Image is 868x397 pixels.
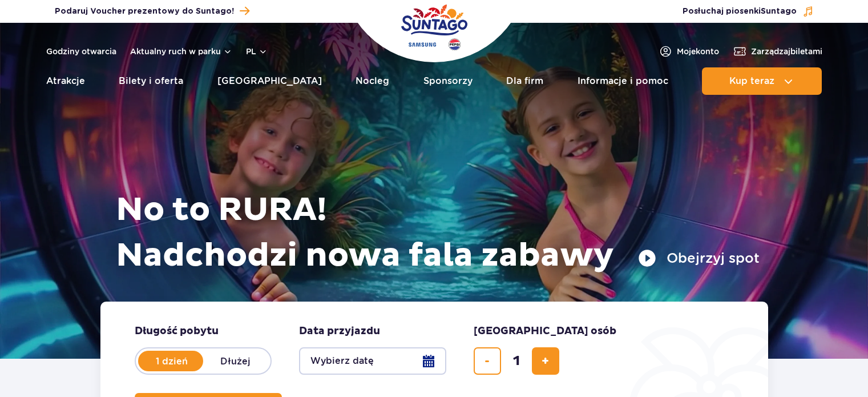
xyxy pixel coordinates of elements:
a: Podaruj Voucher prezentowy do Suntago! [55,3,249,19]
input: liczba biletów [503,347,530,375]
button: usuń bilet [474,347,501,375]
a: Dla firm [506,67,543,95]
label: 1 dzień [139,349,204,373]
a: [GEOGRAPHIC_DATA] [217,67,322,95]
a: Nocleg [356,67,389,95]
a: Mojekonto [659,45,719,58]
span: Moje konto [677,46,719,57]
button: pl [246,46,268,57]
h1: No to RURA! Nadchodzi nowa fala zabawy [116,187,760,279]
button: dodaj bilet [532,347,559,375]
button: Wybierz datę [299,347,446,375]
a: Informacje i pomoc [578,67,668,95]
button: Posłuchaj piosenkiSuntago [683,6,814,17]
span: Data przyjazdu [299,324,380,338]
span: Kup teraz [729,76,774,86]
a: Sponsorzy [423,67,473,95]
button: Aktualny ruch w parku [130,47,232,56]
button: Kup teraz [702,67,822,95]
label: Dłużej [203,349,268,373]
span: Długość pobytu [135,324,219,338]
span: Posłuchaj piosenki [683,6,797,17]
a: Atrakcje [46,67,85,95]
span: Suntago [761,7,797,15]
span: [GEOGRAPHIC_DATA] osób [474,324,616,338]
span: Zarządzaj biletami [751,46,822,57]
a: Zarządzajbiletami [733,45,822,58]
span: Podaruj Voucher prezentowy do Suntago! [55,6,234,17]
a: Bilety i oferta [119,67,183,95]
button: Obejrzyj spot [638,249,760,267]
a: Godziny otwarcia [46,46,116,57]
